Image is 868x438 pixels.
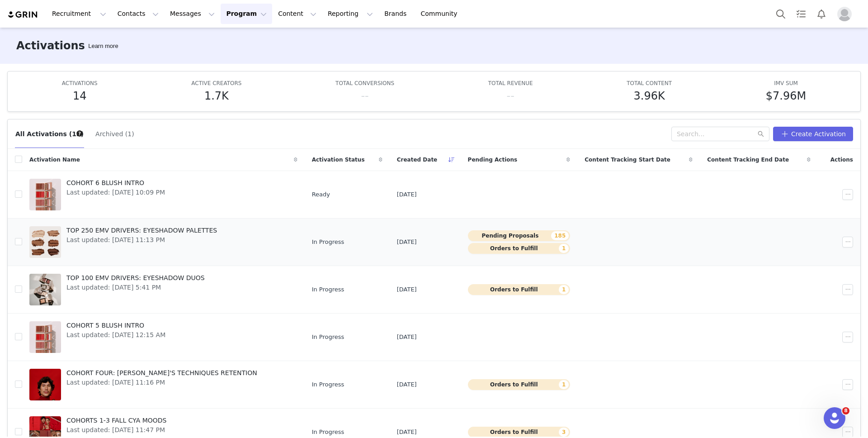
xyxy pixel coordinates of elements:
[66,226,217,235] span: TOP 250 EMV DRIVERS: EYESHADOW PALETTES
[86,42,120,51] div: Tooltip anchor
[322,4,378,24] button: Reporting
[379,4,415,24] a: Brands
[397,285,417,294] span: [DATE]
[66,283,205,292] span: Last updated: [DATE] 5:41 PM
[29,176,297,213] a: COHORT 6 BLUSH INTROLast updated: [DATE] 10:09 PM
[468,156,518,164] span: Pending Actions
[66,425,166,435] span: Last updated: [DATE] 11:47 PM
[75,129,84,138] div: Tooltip anchor
[791,4,811,24] a: Tasks
[66,416,166,425] span: COHORTS 1-3 FALL CYA MOODS
[766,88,806,104] h5: $7.96M
[397,380,417,389] span: [DATE]
[66,368,257,378] span: COHORT FOUR: [PERSON_NAME]'S TECHNIQUES RETENTION
[7,10,39,19] img: grin logo
[29,319,297,355] a: COHORT 5 BLUSH INTROLast updated: [DATE] 12:15 AM
[165,4,220,24] button: Messages
[273,4,322,24] button: Content
[66,235,217,245] span: Last updated: [DATE] 11:13 PM
[29,156,80,164] span: Activation Name
[47,4,112,24] button: Recruitment
[773,127,853,141] button: Create Activation
[312,285,344,294] span: In Progress
[397,190,417,199] span: [DATE]
[824,407,845,429] iframe: Intercom live chat
[506,88,514,104] h5: --
[397,428,417,437] span: [DATE]
[468,243,571,254] button: Orders to Fulfill1
[66,188,165,197] span: Last updated: [DATE] 10:09 PM
[832,7,861,21] button: Profile
[758,131,764,137] i: icon: search
[16,38,85,54] h3: Activations
[468,427,571,438] button: Orders to Fulfill3
[397,333,417,342] span: [DATE]
[818,150,860,169] div: Actions
[837,7,852,21] img: placeholder-profile.jpg
[66,330,165,340] span: Last updated: [DATE] 12:15 AM
[29,271,297,308] a: TOP 100 EMV DRIVERS: EYESHADOW DUOSLast updated: [DATE] 5:41 PM
[66,273,205,283] span: TOP 100 EMV DRIVERS: EYESHADOW DUOS
[468,284,571,295] button: Orders to Fulfill1
[312,238,344,247] span: In Progress
[771,4,791,24] button: Search
[397,238,417,247] span: [DATE]
[312,333,344,342] span: In Progress
[488,80,533,86] span: TOTAL REVENUE
[468,230,571,241] button: Pending Proposals185
[397,156,438,164] span: Created Date
[66,378,257,387] span: Last updated: [DATE] 11:16 PM
[204,88,229,104] h5: 1.7K
[312,190,330,199] span: Ready
[634,88,665,104] h5: 3.96K
[95,127,135,141] button: Archived (1)
[842,407,849,414] span: 8
[627,80,672,86] span: TOTAL CONTENT
[29,367,297,403] a: COHORT FOUR: [PERSON_NAME]'S TECHNIQUES RETENTIONLast updated: [DATE] 11:16 PM
[312,428,344,437] span: In Progress
[15,127,84,141] button: All Activations (13)
[468,379,571,390] button: Orders to Fulfill1
[312,380,344,389] span: In Progress
[62,80,98,86] span: ACTIVATIONS
[671,127,769,141] input: Search...
[707,156,789,164] span: Content Tracking End Date
[29,224,297,260] a: TOP 250 EMV DRIVERS: EYESHADOW PALETTESLast updated: [DATE] 11:13 PM
[221,4,272,24] button: Program
[774,80,798,86] span: IMV SUM
[312,156,365,164] span: Activation Status
[361,88,368,104] h5: --
[112,4,164,24] button: Contacts
[811,4,831,24] button: Notifications
[66,321,165,330] span: COHORT 5 BLUSH INTRO
[66,178,165,188] span: COHORT 6 BLUSH INTRO
[415,4,467,24] a: Community
[335,80,394,86] span: TOTAL CONVERSIONS
[191,80,241,86] span: ACTIVE CREATORS
[585,156,670,164] span: Content Tracking Start Date
[73,88,87,104] h5: 14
